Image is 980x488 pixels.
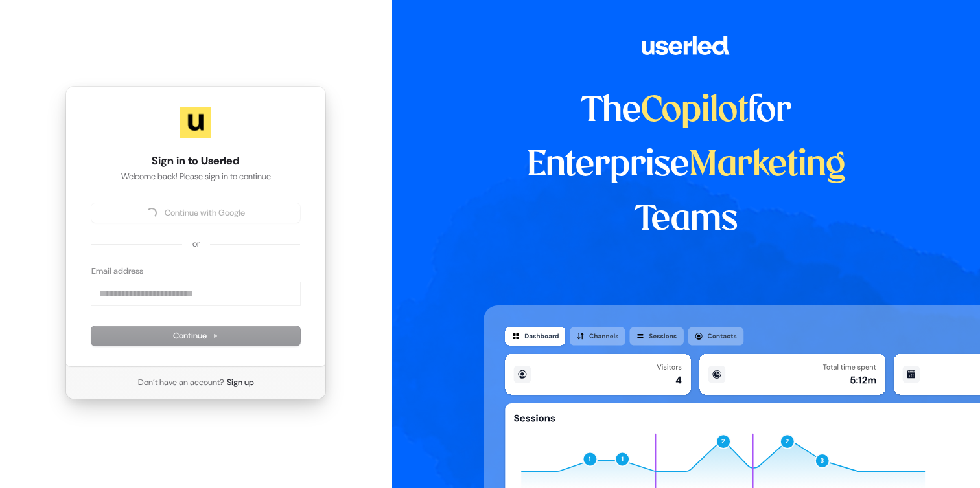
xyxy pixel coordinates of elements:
p: or [192,238,200,250]
span: Marketing [689,149,846,183]
h1: The for Enterprise Teams [484,84,889,247]
h1: Sign in to Userled [91,153,300,169]
span: Don’t have an account? [138,377,224,388]
img: Userled [180,107,211,138]
span: Copilot [641,94,748,128]
a: Sign up [227,377,254,388]
p: Welcome back! Please sign in to continue [91,171,300,183]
